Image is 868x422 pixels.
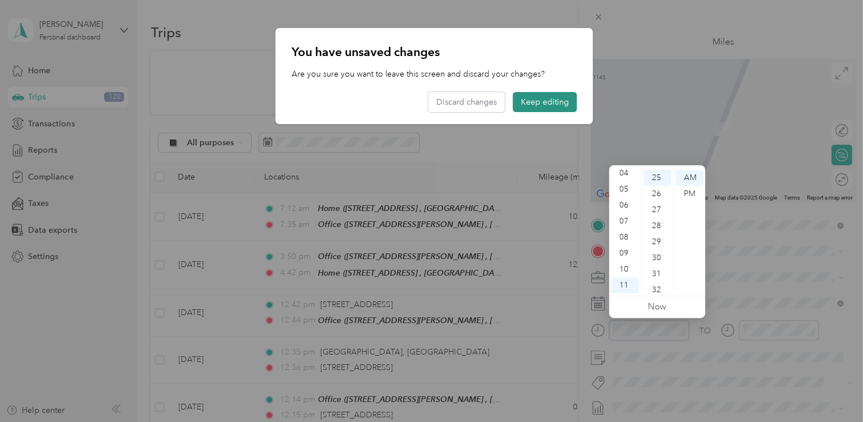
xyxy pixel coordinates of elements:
div: 06 [611,197,639,213]
p: You have unsaved changes [292,44,577,60]
div: AM [676,170,703,186]
div: 28 [644,218,671,234]
a: Now [648,301,666,312]
div: 29 [644,234,671,250]
div: 11 [611,277,639,293]
button: Keep editing [513,92,577,112]
div: 30 [644,250,671,266]
div: 04 [611,165,639,181]
div: 25 [644,170,671,186]
div: 05 [611,181,639,197]
div: PM [676,186,703,202]
iframe: Everlance-gr Chat Button Frame [804,358,868,422]
button: Discard changes [428,92,505,112]
div: 10 [611,261,639,277]
div: 32 [644,282,671,298]
p: Are you sure you want to leave this screen and discard your changes? [292,68,577,80]
div: 31 [644,266,671,282]
div: 07 [611,213,639,229]
div: 27 [644,202,671,218]
div: 09 [611,245,639,261]
div: 08 [611,229,639,245]
div: 26 [644,186,671,202]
